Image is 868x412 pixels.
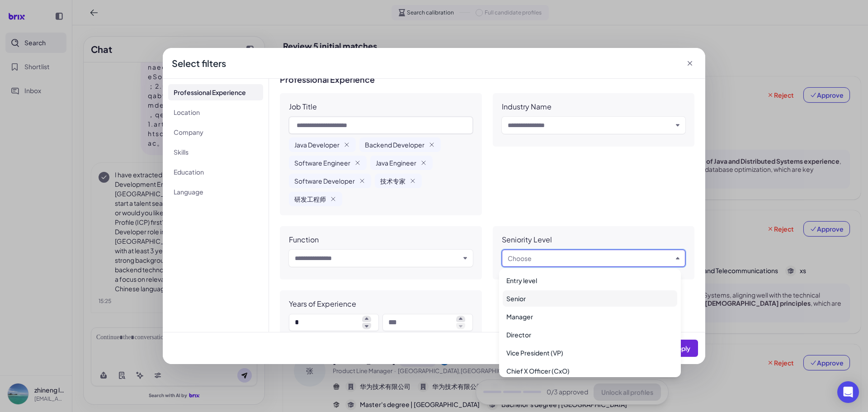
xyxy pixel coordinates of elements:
[365,140,425,149] span: Backend Developer
[168,104,263,120] li: Location
[837,381,859,403] div: Open Intercom Messenger
[376,158,416,167] span: Java Engineer
[673,344,690,352] span: Apply
[168,184,263,200] li: Language
[503,363,677,379] div: Chief X Officer (CxO)
[508,253,673,264] button: Choose
[503,327,677,343] div: Director
[168,144,263,160] li: Skills
[280,75,694,84] h3: Professional Experience
[289,299,356,308] div: Years of Experience
[503,290,677,307] div: Senior
[294,194,326,204] span: 研发工程师
[172,57,226,70] div: Select filters
[665,340,698,357] button: Apply
[168,84,263,100] li: Professional Experience
[502,102,552,111] div: Industry Name
[289,102,317,111] div: Job Title
[380,176,406,185] span: 技术专家
[168,164,263,180] li: Education
[168,124,263,140] li: Company
[503,272,677,289] div: Entry level
[503,308,677,325] div: Manager
[502,235,552,244] div: Seniority Level
[294,158,350,167] span: Software Engineer
[294,176,355,185] span: Software Developer
[503,345,677,361] div: Vice President (VP)
[294,140,340,149] span: Java Developer
[289,235,319,244] div: Function
[508,253,532,264] div: Choose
